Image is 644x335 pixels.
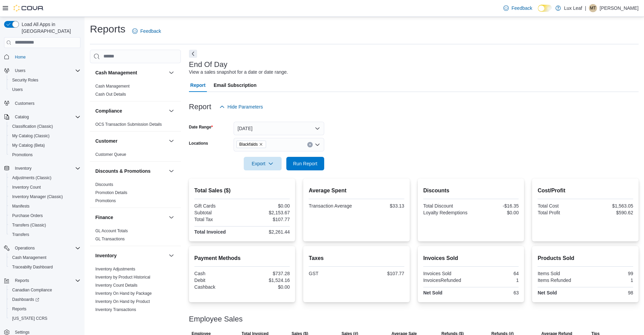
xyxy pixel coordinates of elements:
button: [DATE] [234,122,324,135]
span: Purchase Orders [9,212,80,220]
span: Classification (Classic) [12,124,53,129]
div: Total Tax [194,217,241,222]
span: Reports [15,278,29,283]
h3: Inventory [95,252,117,259]
span: Traceabilty Dashboard [12,264,53,270]
span: Promotions [12,152,33,158]
div: Debit [194,278,241,283]
div: $590.62 [587,210,633,215]
span: OCS Transaction Submission Details [95,122,162,127]
div: $1,563.05 [587,203,633,209]
div: $737.28 [243,271,290,276]
h2: Discounts [423,187,519,195]
span: Inventory Count [12,185,41,190]
div: $107.77 [358,271,404,276]
h3: End Of Day [189,61,228,69]
span: Inventory Transactions [95,307,136,312]
button: Customer [167,137,175,145]
a: My Catalog (Beta) [9,141,48,149]
button: Promotions [7,150,83,160]
button: Remove Blackfalds from selection in this group [259,142,263,146]
button: Transfers [7,230,83,239]
button: Inventory Manager (Classic) [7,192,83,201]
div: Total Cost [538,203,584,209]
div: Customer [90,150,181,161]
a: Inventory On Hand by Package [95,291,152,296]
div: 1 [472,278,519,283]
div: Loyalty Redemptions [423,210,470,215]
span: Washington CCRS [9,314,80,322]
span: Feedback [140,28,161,34]
button: Purchase Orders [7,211,83,220]
span: My Catalog (Classic) [12,133,50,139]
a: OCS Transaction Submission Details [95,122,162,127]
span: My Catalog (Beta) [9,141,80,149]
p: [PERSON_NAME] [600,4,639,12]
button: Home [1,52,83,62]
div: 99 [587,271,633,276]
a: GL Account Totals [95,229,128,233]
div: Total Discount [423,203,470,209]
button: Reports [1,276,83,285]
div: $2,153.67 [243,210,290,215]
div: Invoices Sold [423,271,470,276]
span: Transfers [9,231,80,239]
img: Cova [14,5,44,11]
button: Customer [95,138,166,144]
div: Total Profit [538,210,584,215]
button: Finance [95,214,166,221]
button: My Catalog (Beta) [7,141,83,150]
span: GL Account Totals [95,228,128,234]
span: Inventory by Product Historical [95,274,150,280]
h2: Total Sales ($) [194,187,290,195]
a: Users [9,86,25,94]
div: Gift Cards [194,203,241,209]
a: Promotions [95,198,116,203]
span: Inventory [12,164,80,172]
span: Blackfalds [236,141,266,148]
button: Canadian Compliance [7,285,83,295]
button: Manifests [7,201,83,211]
input: Dark Mode [538,5,552,12]
button: My Catalog (Classic) [7,131,83,141]
button: Cash Management [167,69,175,77]
a: Promotions [9,151,35,159]
span: Settings [15,330,29,335]
span: Users [15,68,25,73]
span: Email Subscription [214,78,257,92]
div: View a sales snapshot for a date or date range. [189,69,288,76]
a: Traceabilty Dashboard [9,263,55,271]
div: $107.77 [243,217,290,222]
button: Run Report [286,157,324,170]
h2: Payment Methods [194,254,290,262]
div: 64 [472,271,519,276]
a: Inventory On Hand by Product [95,299,150,304]
a: My Catalog (Classic) [9,132,52,140]
p: Lux Leaf [564,4,582,12]
button: Reports [12,277,32,285]
div: Transaction Average [309,203,355,209]
button: Discounts & Promotions [95,168,166,174]
span: My Catalog (Classic) [9,132,80,140]
button: Discounts & Promotions [167,167,175,175]
div: Discounts & Promotions [90,181,181,208]
button: Hide Parameters [217,100,266,114]
span: Users [12,67,80,75]
div: $0.00 [243,203,290,209]
div: -$16.35 [472,203,519,209]
button: Classification (Classic) [7,122,83,131]
div: $0.00 [243,284,290,290]
a: Inventory Manager (Classic) [9,193,66,201]
div: $0.00 [472,210,519,215]
a: Cash Management [9,254,49,262]
div: Marissa Trottier [589,4,597,12]
h3: Cash Management [95,69,137,76]
label: Locations [189,141,208,146]
span: Adjustments (Classic) [12,175,51,181]
a: Inventory Count Details [95,283,138,288]
h3: Employee Sales [189,315,243,323]
span: Inventory Manager (Classic) [9,193,80,201]
span: Canadian Compliance [12,287,52,293]
span: Report [190,78,206,92]
button: Customers [1,98,83,108]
